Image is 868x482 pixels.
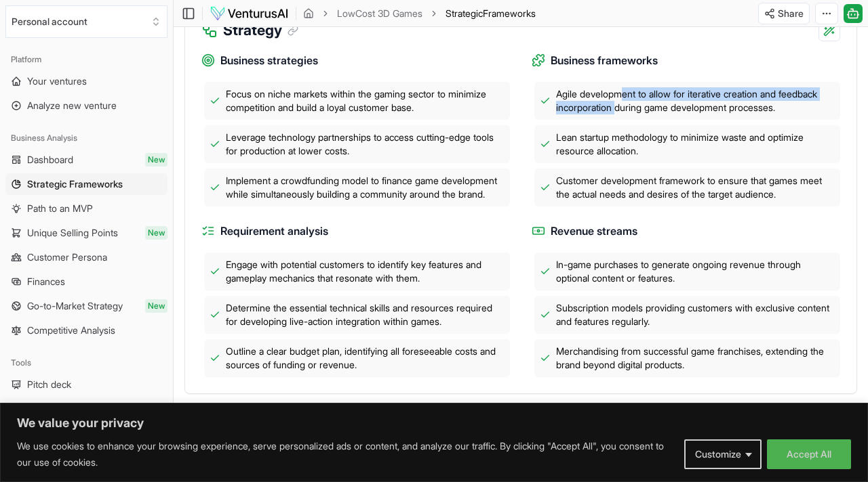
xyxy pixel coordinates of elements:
span: Business strategies [220,52,318,69]
span: Customer Persona [27,250,107,264]
span: Analyze new venture [27,99,117,112]
a: DashboardNew [5,149,167,171]
a: Resources [5,398,167,420]
p: We value your privacy [17,415,851,431]
div: Tools [5,352,167,374]
span: New [145,153,167,167]
h3: Strategy [223,20,298,41]
a: Competitive Analysis [5,320,167,341]
span: Go-to-Market Strategy [27,299,123,313]
span: Dashboard [27,153,73,167]
button: Accept All [767,439,851,469]
span: Agile development to allow for iterative creation and feedback incorporation during game developm... [556,87,835,114]
span: Pitch deck [27,378,71,391]
a: Go-to-Market StrategyNew [5,295,167,317]
span: In-game purchases to generate ongoing revenue through optional content or features. [556,258,835,285]
a: LowCost 3D Games [337,7,422,20]
span: StrategicFrameworks [446,7,536,20]
a: Analyze new venture [5,95,167,116]
span: Requirement analysis [220,223,328,240]
span: Implement a crowdfunding model to finance game development while simultaneously building a commun... [226,174,505,201]
div: Business Analysis [5,127,167,149]
p: We use cookies to enhance your browsing experience, serve personalized ads or content, and analyz... [17,438,674,470]
img: logo [210,5,289,22]
span: Outline a clear budget plan, identifying all foreseeable costs and sources of funding or revenue. [226,345,505,372]
span: Determine the essential technical skills and resources required for developing live-action integr... [226,301,505,328]
span: Resources [27,402,73,416]
button: Share [758,3,810,24]
span: Share [778,7,804,20]
span: Engage with potential customers to identify key features and gameplay mechanics that resonate wit... [226,258,505,285]
span: Subscription models providing customers with exclusive content and features regularly. [556,301,835,328]
span: Your ventures [27,74,87,88]
span: Frameworks [483,7,536,19]
a: Pitch deck [5,374,167,395]
span: Customer development framework to ensure that games meet the actual needs and desires of the targ... [556,174,835,201]
span: Revenue streams [551,223,637,240]
a: Customer Persona [5,246,167,268]
a: Finances [5,271,167,292]
nav: breadcrumb [303,7,536,20]
span: Finances [27,275,65,288]
a: Unique Selling PointsNew [5,222,167,244]
span: Competitive Analysis [27,324,115,337]
span: Strategic Frameworks [27,177,123,191]
span: Path to an MVP [27,202,93,215]
span: New [145,299,167,313]
a: Path to an MVP [5,198,167,219]
span: Lean startup methodology to minimize waste and optimize resource allocation. [556,131,835,158]
a: Strategic Frameworks [5,173,167,195]
span: Unique Selling Points [27,226,118,240]
span: Business frameworks [551,52,658,69]
span: Focus on niche markets within the gaming sector to minimize competition and build a loyal custome... [226,87,505,114]
button: Select an organization [5,5,167,38]
span: Merchandising from successful game franchises, extending the brand beyond digital products. [556,345,835,372]
div: Platform [5,49,167,70]
button: Customize [684,439,762,469]
span: New [145,226,167,240]
a: Your ventures [5,70,167,92]
span: Leverage technology partnerships to access cutting-edge tools for production at lower costs. [226,131,505,158]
